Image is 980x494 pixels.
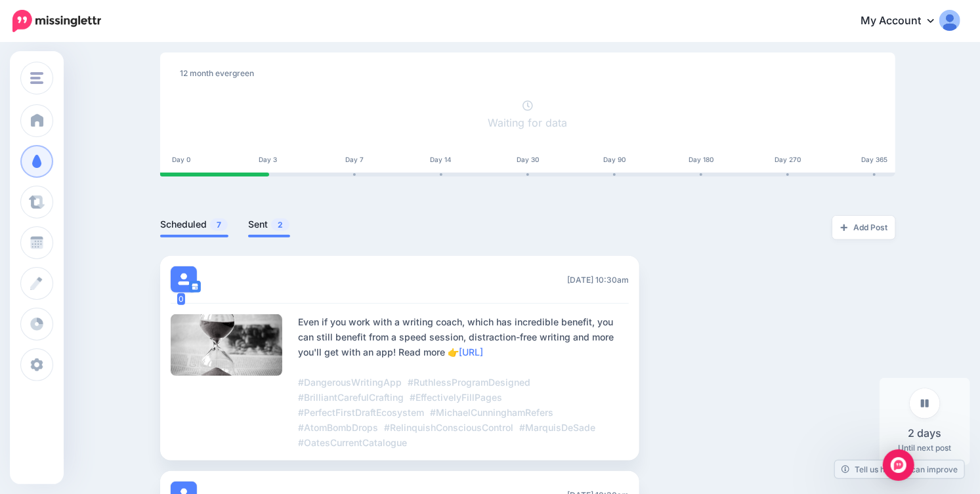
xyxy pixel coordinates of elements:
[488,99,568,129] a: Waiting for data
[681,155,721,163] div: Day 180
[768,155,807,163] div: Day 270
[248,155,288,163] div: Day 3
[298,314,629,450] div: Even if you work with a writing coach, which has incredible benefit, you can still benefit from a...
[880,378,970,465] div: Until next post
[384,422,513,433] span: #RelinquishConsciousControl
[298,422,378,433] span: #AtomBombDrops
[430,407,553,418] span: #MichaelCunninghamRefers
[189,281,201,293] img: google_business-square.png
[835,461,964,478] a: Tell us how we can improve
[271,218,289,231] span: 2
[248,216,290,232] a: Sent2
[408,377,530,388] span: #RuthlessProgramDesigned
[161,155,201,163] div: Day 0
[171,266,197,293] img: user_default_image.png
[883,449,914,481] div: Open Intercom Messenger
[855,155,894,163] div: Day 365
[298,407,424,418] span: #PerfectFirstDraftEcosystem
[180,66,876,81] div: 12 month evergreen
[519,422,595,433] span: #MarquisDeSade
[567,274,629,286] span: [DATE] 10:30am
[410,392,502,403] span: #EffectivelyFillPages
[298,377,402,388] span: #DangerousWritingApp
[421,155,461,163] div: Day 14
[160,216,228,232] a: Scheduled7
[832,216,895,239] a: Add Post
[30,72,43,84] img: menu.png
[12,10,101,32] img: Missinglettr
[908,425,942,442] span: 2 days
[335,155,374,163] div: Day 7
[298,392,404,403] span: #BrilliantCarefulCrafting
[508,155,547,163] div: Day 30
[840,224,848,232] img: plus-grey-dark.png
[847,5,960,37] a: My Account
[459,346,483,358] a: [URL]
[177,293,185,305] span: 0
[210,218,228,231] span: 7
[595,155,634,163] div: Day 90
[298,437,407,448] span: #OatesCurrentCatalogue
